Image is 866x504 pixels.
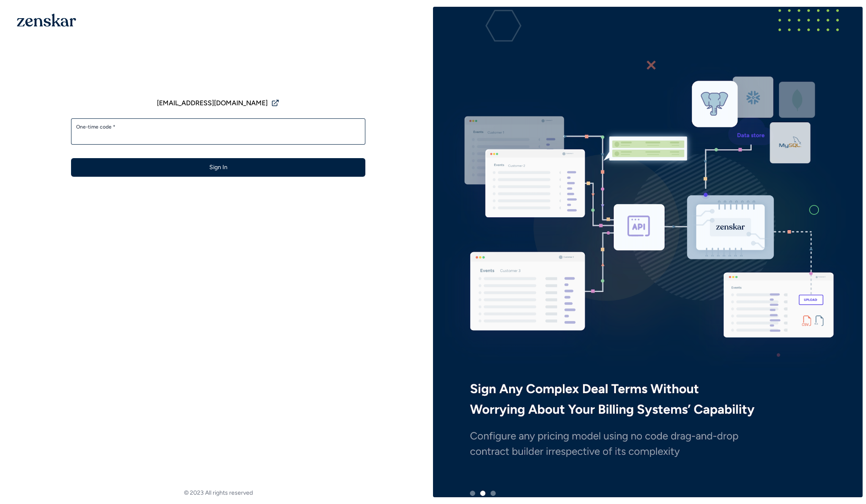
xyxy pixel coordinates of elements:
[76,123,360,130] label: One-time code *
[3,489,433,497] footer: © 2023 All rights reserved
[157,98,268,108] span: [EMAIL_ADDRESS][DOMAIN_NAME]
[71,158,365,177] button: Sign In
[17,14,76,27] img: 1OGAJ2xQqyY4LXKgY66KYq0eOWRCkrZdAb3gUhuVAqdWPZE9SRJmCz+oDMSn4zDLXe31Ii730ItAGKgCKgCCgCikA4Av8PJUP...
